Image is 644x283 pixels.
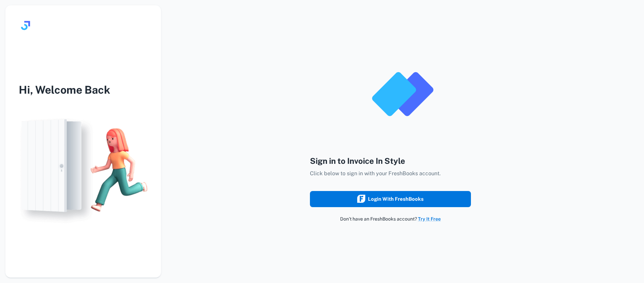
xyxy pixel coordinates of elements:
[310,215,471,223] p: Don’t have an FreshBooks account?
[418,216,441,222] a: Try It Free
[369,61,436,128] img: logo_invoice_in_style_app.png
[310,170,471,178] p: Click below to sign in with your FreshBooks account.
[310,155,471,167] h4: Sign in to Invoice In Style
[310,191,471,207] button: Login with FreshBooks
[19,19,32,32] img: logo.svg
[5,82,161,98] h3: Hi, Welcome Back
[357,195,424,203] div: Login with FreshBooks
[5,111,161,228] img: login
